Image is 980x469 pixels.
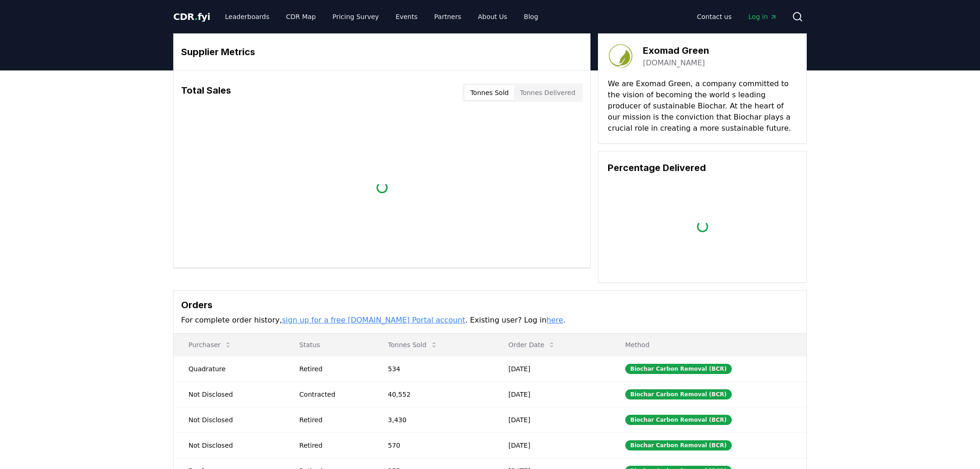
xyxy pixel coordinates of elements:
div: Retired [299,415,365,425]
a: Leaderboards [218,8,277,25]
span: Log in [748,12,777,21]
h3: Exomad Green [643,44,709,57]
td: [DATE] [494,407,610,432]
nav: Main [218,8,546,25]
div: Retired [299,364,365,374]
a: sign up for a free [DOMAIN_NAME] Portal account [282,316,465,324]
p: For complete order history, . Existing user? Log in . [181,315,799,326]
td: 3,430 [373,407,494,432]
h3: Percentage Delivered [608,161,797,175]
div: Biochar Carbon Removal (BCR) [625,440,732,450]
td: Not Disclosed [174,407,284,432]
p: Method [618,340,799,349]
h3: Supplier Metrics [181,45,583,59]
a: Blog [516,8,546,25]
a: Log in [741,8,785,25]
a: Partners [427,8,469,25]
div: Contracted [299,390,365,399]
td: [DATE] [494,381,610,407]
td: 570 [373,432,494,458]
button: Purchaser [181,336,239,354]
button: Tonnes Delivered [514,85,581,100]
td: 534 [373,356,494,381]
p: Status [292,340,365,349]
nav: Main [690,8,785,25]
a: here [547,316,563,324]
td: [DATE] [494,432,610,458]
button: Tonnes Sold [381,336,445,354]
button: Tonnes Sold [465,85,514,100]
td: Quadrature [174,356,284,381]
div: loading [377,182,388,193]
td: Not Disclosed [174,381,284,407]
div: Biochar Carbon Removal (BCR) [625,389,732,399]
h3: Orders [181,298,799,312]
td: Not Disclosed [174,432,284,458]
a: Events [388,8,425,25]
span: . [195,11,198,22]
img: Exomad Green-logo [608,43,634,69]
a: Contact us [690,8,739,25]
div: Biochar Carbon Removal (BCR) [625,364,732,374]
h3: Total Sales [181,83,231,102]
td: 40,552 [373,381,494,407]
td: [DATE] [494,356,610,381]
a: [DOMAIN_NAME] [643,57,705,69]
a: Pricing Survey [325,8,386,25]
div: loading [697,221,708,232]
a: About Us [471,8,515,25]
p: We are Exomad Green, a company committed to the vision of becoming the world s leading producer o... [608,78,797,134]
button: Order Date [501,336,563,354]
div: Retired [299,441,365,450]
a: CDR.fyi [173,10,210,23]
div: Biochar Carbon Removal (BCR) [625,415,732,425]
span: CDR fyi [173,11,210,22]
a: CDR Map [279,8,323,25]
